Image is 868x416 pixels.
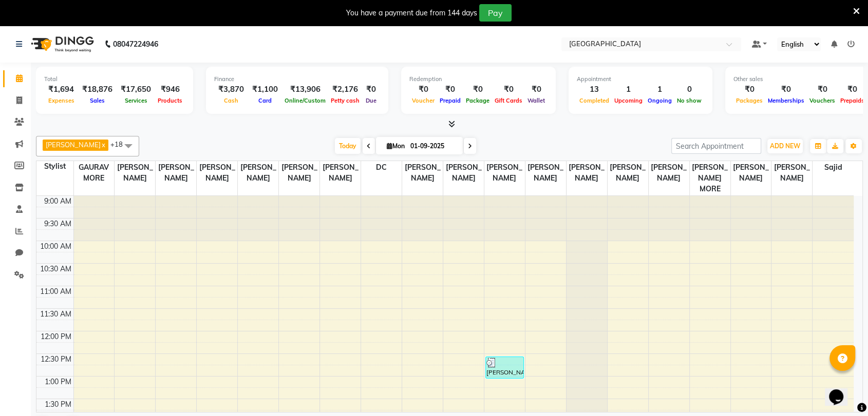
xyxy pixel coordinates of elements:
span: Packages [733,97,765,104]
div: 0 [674,84,704,95]
div: ₹946 [155,84,185,95]
div: ₹0 [362,84,380,95]
div: 10:00 AM [38,241,73,252]
span: DC [361,161,402,174]
span: [PERSON_NAME] [197,161,237,185]
div: ₹18,876 [78,84,117,95]
span: No show [674,97,704,104]
span: Wallet [525,97,548,104]
div: ₹0 [492,84,525,95]
span: Online/Custom [282,97,328,104]
span: Prepaid [437,97,463,104]
div: ₹2,176 [328,84,362,95]
span: [PERSON_NAME] [443,161,484,185]
button: Pay [479,4,512,22]
div: ₹17,650 [117,84,155,95]
span: Memberships [765,97,807,104]
div: ₹0 [437,84,463,95]
span: Completed [577,97,612,104]
div: ₹0 [409,84,437,95]
div: You have a payment due from 144 days [346,8,477,18]
div: ₹0 [838,84,867,95]
span: Services [122,97,150,104]
span: [PERSON_NAME] [525,161,566,185]
span: [PERSON_NAME] [238,161,278,185]
span: ADD NEW [770,142,800,150]
iframe: chat widget [825,375,858,406]
div: Appointment [577,75,704,84]
div: Stylist [36,161,73,172]
div: 1:30 PM [43,399,73,410]
div: 11:30 AM [38,309,73,320]
div: ₹1,100 [248,84,282,95]
span: [PERSON_NAME] [649,161,689,185]
span: Ongoing [645,97,674,104]
div: 9:30 AM [42,219,73,229]
span: Products [155,97,185,104]
img: logo [26,30,97,58]
span: [PERSON_NAME] MORE [690,161,730,195]
div: ₹0 [807,84,838,95]
div: ₹0 [525,84,548,95]
div: ₹3,870 [214,84,248,95]
span: [PERSON_NAME] [156,161,196,185]
span: [PERSON_NAME] [46,141,101,149]
div: ₹0 [765,84,807,95]
span: Vouchers [807,97,838,104]
div: 1 [645,84,674,95]
div: [PERSON_NAME], TK01, 12:35 PM-01:05 PM, KIDS BOY HAIR CUT {BELOW 8 YEARS} [486,357,523,378]
span: GAURAV MORE [74,161,115,185]
span: [PERSON_NAME] [608,161,648,185]
span: Cash [221,97,241,104]
span: [PERSON_NAME] [731,161,771,185]
span: [PERSON_NAME] [320,161,361,185]
div: 12:30 PM [39,354,73,365]
div: Redemption [409,75,548,84]
span: Petty cash [328,97,362,104]
div: 1 [612,84,645,95]
span: Voucher [409,97,437,104]
div: 11:00 AM [38,286,73,297]
span: Mon [384,142,407,150]
div: 13 [577,84,612,95]
div: ₹0 [733,84,765,95]
span: Upcoming [612,97,645,104]
div: 12:00 PM [39,331,73,342]
span: [PERSON_NAME] [484,161,525,185]
span: Card [256,97,274,104]
span: +18 [110,140,130,148]
div: ₹0 [463,84,492,95]
span: Due [363,97,379,104]
span: [PERSON_NAME] [279,161,319,185]
span: [PERSON_NAME] [567,161,607,185]
span: [PERSON_NAME] [402,161,443,185]
div: 1:00 PM [43,377,73,387]
div: 10:30 AM [38,264,73,274]
input: Search Appointment [671,138,761,154]
span: Prepaids [838,97,867,104]
div: ₹13,906 [282,84,328,95]
span: [PERSON_NAME] [771,161,812,185]
button: ADD NEW [767,139,803,153]
input: 2025-09-01 [407,138,459,154]
b: 08047224946 [113,30,158,58]
span: Expenses [46,97,77,104]
span: Gift Cards [492,97,525,104]
span: Package [463,97,492,104]
div: 9:00 AM [42,196,73,207]
span: Sales [87,97,107,104]
div: Total [44,75,185,84]
div: Finance [214,75,380,84]
div: ₹1,694 [44,84,78,95]
a: x [101,141,105,149]
span: Today [335,138,361,154]
span: [PERSON_NAME] [115,161,155,185]
span: Sajid [813,161,854,174]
